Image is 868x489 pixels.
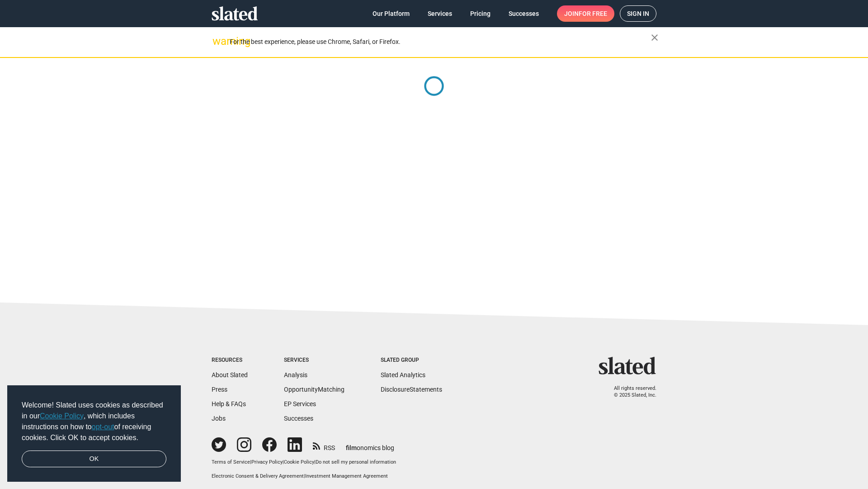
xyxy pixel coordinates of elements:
[509,5,539,22] span: Successes
[230,36,651,48] div: For the best experience, please use Chrome, Safari, or Firefox.
[284,459,314,465] a: Cookie Policy
[212,36,223,47] mat-icon: warning
[212,386,227,393] a: Press
[212,400,246,407] a: Help & FAQs
[22,400,166,443] span: Welcome! Slated uses cookies as described in our , which includes instructions on how to of recei...
[212,415,226,422] a: Jobs
[22,451,166,468] a: dismiss cookie message
[579,5,607,22] span: for free
[284,357,344,364] div: Services
[373,5,410,22] span: Our Platform
[251,459,283,465] a: Privacy Policy
[284,386,344,393] a: OpportunityMatching
[346,436,394,452] a: filmonomics blog
[604,385,656,398] p: All rights reserved. © 2025 Slated, Inc.
[304,473,305,479] span: |
[564,5,607,22] span: Join
[7,385,181,482] div: cookieconsent
[305,473,388,479] a: Investment Management Agreement
[284,371,307,379] a: Analysis
[463,5,498,22] a: Pricing
[420,5,459,22] a: Services
[620,5,656,22] a: Sign in
[284,415,313,422] a: Successes
[92,423,114,431] a: opt-out
[381,386,442,393] a: DisclosureStatements
[250,459,251,465] span: |
[212,357,248,364] div: Resources
[501,5,546,22] a: Successes
[212,371,248,379] a: About Slated
[212,473,304,479] a: Electronic Consent & Delivery Agreement
[470,5,491,22] span: Pricing
[428,5,452,22] span: Services
[627,6,649,21] span: Sign in
[314,459,316,465] span: |
[649,32,660,43] mat-icon: close
[284,400,316,407] a: EP Services
[212,459,250,465] a: Terms of Service
[381,357,442,364] div: Slated Group
[381,371,425,379] a: Slated Analytics
[316,459,396,466] button: Do not sell my personal information
[346,444,357,451] span: film
[283,459,284,465] span: |
[557,5,614,22] a: Joinfor free
[365,5,417,22] a: Our Platform
[313,438,335,452] a: RSS
[40,412,84,420] a: Cookie Policy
